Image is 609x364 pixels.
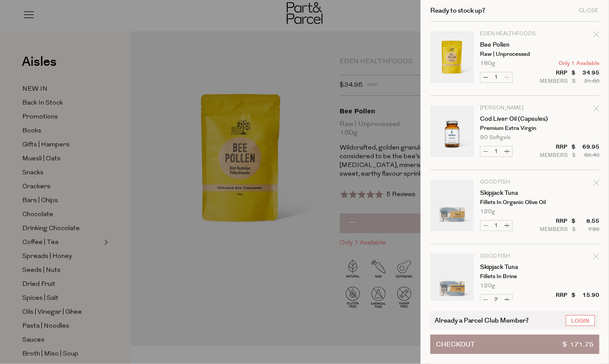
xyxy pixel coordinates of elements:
[566,315,595,326] a: Login
[491,295,502,305] input: QTY Skipjack Tuna
[430,335,599,354] button: Checkout$ 171.75
[436,335,475,354] span: Checkout
[480,209,495,214] span: 120g
[480,31,548,37] p: Eden Healthfoods
[480,274,548,279] p: Fillets in Brine
[480,135,510,140] span: 90 softgels
[480,126,548,131] p: Premium Extra Virgin
[593,252,599,264] div: Remove Skipjack Tuna
[430,7,486,14] h2: Ready to stock up?
[480,180,548,185] p: Good Fish
[563,335,594,354] span: $ 171.75
[480,51,548,57] p: Raw | Unprocessed
[593,178,599,190] div: Remove Skipjack Tuna
[480,42,548,48] a: Bee Pollen
[480,283,495,289] span: 120g
[480,61,495,66] span: 180g
[480,190,548,196] a: Skipjack Tuna
[593,104,599,116] div: Remove Cod Liver Oil (capsules)
[480,264,548,270] a: Skipjack Tuna
[480,200,548,205] p: Fillets in Organic Olive Oil
[435,315,529,325] span: Already a Parcel Club Member?
[593,30,599,42] div: Remove Bee Pollen
[558,61,599,66] span: Only 1 Available
[480,254,548,259] p: Good Fish
[491,221,502,231] input: QTY Skipjack Tuna
[491,72,502,82] input: QTY Bee Pollen
[579,8,599,14] div: Close
[480,105,548,111] p: [PERSON_NAME]
[480,116,548,122] a: Cod Liver Oil (capsules)
[491,146,502,156] input: QTY Cod Liver Oil (capsules)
